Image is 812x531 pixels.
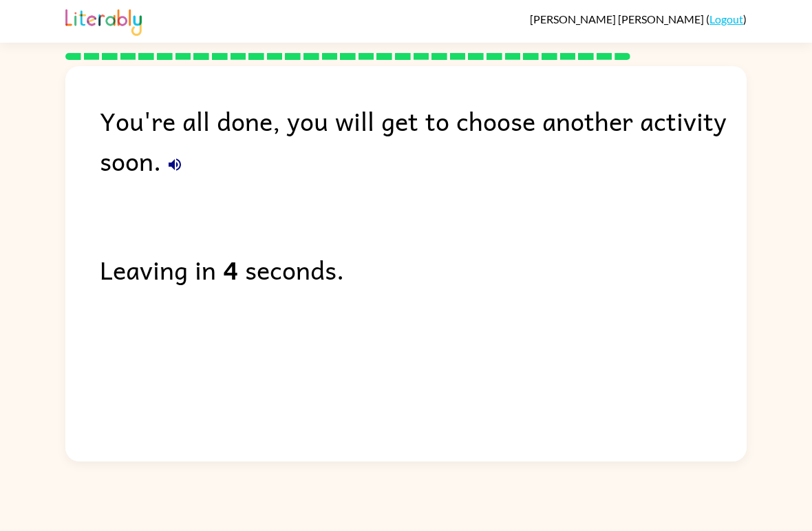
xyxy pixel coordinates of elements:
b: 4 [223,249,238,289]
div: You're all done, you will get to choose another activity soon. [100,101,747,180]
a: Logout [709,12,743,25]
img: Literably [65,6,142,36]
span: [PERSON_NAME] [PERSON_NAME] [530,12,706,25]
div: ( ) [530,12,747,25]
div: Leaving in seconds. [100,249,747,289]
